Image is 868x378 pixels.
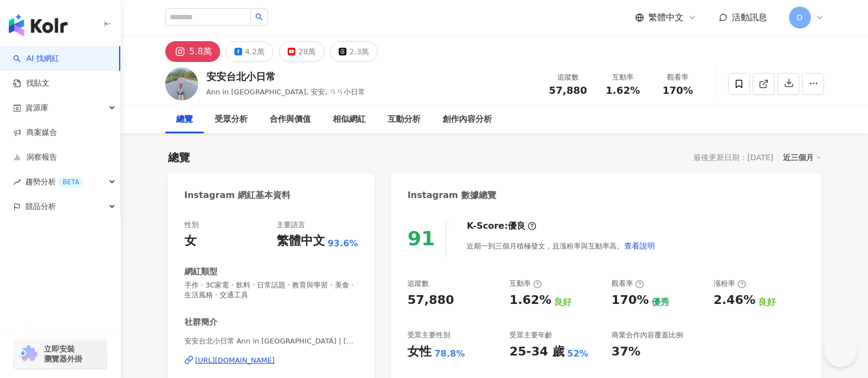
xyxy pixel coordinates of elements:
button: 查看說明 [624,235,656,257]
span: rise [13,178,21,186]
span: 趨勢分析 [25,170,83,194]
span: 170% [663,85,693,96]
span: 活動訊息 [732,12,767,22]
div: 52% [567,348,588,360]
div: 漲粉率 [714,279,746,289]
div: 互動分析 [388,113,421,126]
span: 1.62% [606,85,640,96]
a: 找貼文 [13,78,49,89]
div: 優秀 [652,296,669,308]
span: 繁體中文 [648,12,684,24]
div: 37% [612,343,641,360]
div: 追蹤數 [547,72,589,83]
div: Instagram 數據總覽 [407,189,496,201]
div: 合作與價值 [270,113,311,126]
div: 商業合作內容覆蓋比例 [612,330,683,340]
span: 93.6% [328,238,359,250]
div: 4.2萬 [245,44,265,59]
div: 總覽 [168,150,190,165]
div: 安安台北小日常 [206,70,366,83]
span: 資源庫 [25,95,48,120]
div: 相似網紅 [333,113,366,126]
span: 競品分析 [25,194,56,219]
div: 女 [184,233,197,250]
div: 1.62% [509,292,551,309]
button: 28萬 [279,41,324,62]
div: 觀看率 [612,279,644,289]
div: 28萬 [298,44,316,59]
div: BETA [58,177,83,188]
div: 最後更新日期：[DATE] [693,153,773,162]
div: 主要語言 [277,220,305,230]
div: 57,880 [407,292,454,309]
a: 洞察報告 [13,152,57,163]
span: Ann in [GEOGRAPHIC_DATA], 安安, ㄢㄢ小日常 [206,88,366,96]
button: 5.8萬 [165,41,220,62]
a: chrome extension立即安裝 瀏覽器外掛 [14,339,107,369]
div: 創作內容分析 [443,113,492,126]
div: 近三個月 [783,150,821,165]
img: chrome extension [18,345,39,363]
div: 良好 [758,296,776,308]
span: 查看說明 [624,241,655,250]
div: 良好 [554,296,572,308]
div: 性別 [184,220,199,230]
span: 安安台北小日常 Ann in [GEOGRAPHIC_DATA] | [GEOGRAPHIC_DATA] [184,336,359,346]
iframe: Help Scout Beacon - Open [824,334,857,367]
div: 互動率 [509,279,542,289]
div: 總覽 [176,113,193,126]
a: [URL][DOMAIN_NAME] [184,356,359,365]
span: search [255,13,263,21]
div: 追蹤數 [407,279,429,289]
a: searchAI 找網紅 [13,53,59,64]
span: 57,880 [549,84,587,96]
div: 170% [612,292,649,309]
button: 4.2萬 [226,41,273,62]
div: 女性 [407,343,432,360]
a: 商案媒合 [13,127,57,138]
div: Instagram 網紅基本資料 [184,189,291,201]
span: 立即安裝 瀏覽器外掛 [44,344,82,364]
button: 2.3萬 [330,41,378,62]
div: 受眾主要性別 [407,330,450,340]
div: 2.3萬 [349,44,369,59]
div: 網紅類型 [184,266,217,278]
div: 25-34 歲 [509,343,564,360]
div: 2.46% [714,292,755,309]
img: logo [9,14,68,36]
div: 5.8萬 [189,44,212,59]
div: 觀看率 [657,72,699,83]
div: 78.8% [434,348,465,360]
div: K-Score : [467,220,536,232]
div: [URL][DOMAIN_NAME] [195,356,275,365]
img: KOL Avatar [165,67,198,100]
span: 手作 · 3C家電 · 飲料 · 日常話題 · 教育與學習 · 美食 · 生活風格 · 交通工具 [184,280,359,300]
div: 互動率 [602,72,644,83]
div: 受眾分析 [215,113,248,126]
div: 近期一到三個月積極發文，且漲粉率與互動率高。 [467,235,656,257]
div: 社群簡介 [184,317,217,328]
div: 繁體中文 [277,233,325,250]
div: 91 [407,227,435,250]
div: 受眾主要年齡 [509,330,552,340]
span: D [797,12,803,24]
div: 優良 [508,220,525,232]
